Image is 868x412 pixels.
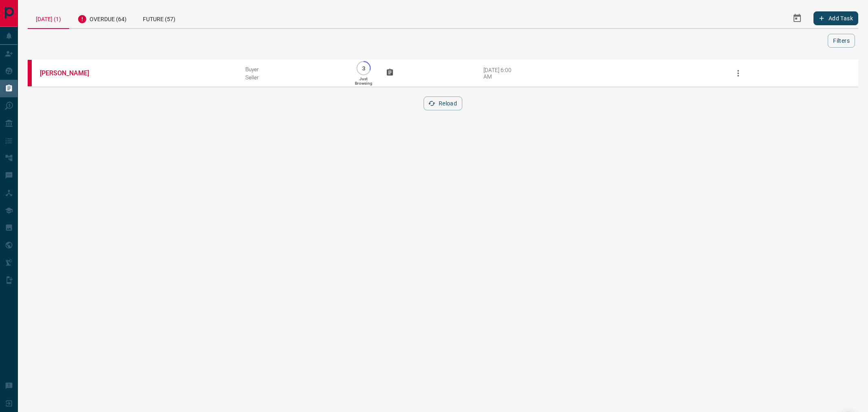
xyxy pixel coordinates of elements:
[135,8,184,28] div: Future (57)
[787,9,807,28] button: Select Date Range
[69,8,135,28] div: Overdue (64)
[813,11,858,25] button: Add Task
[361,65,367,71] p: 3
[828,34,855,48] button: Filters
[355,77,372,85] p: Just Browsing
[245,74,341,81] div: Seller
[424,96,462,110] button: Reload
[245,66,341,72] div: Buyer
[40,69,101,77] a: [PERSON_NAME]
[483,67,518,80] div: [DATE] 6:00 AM
[28,60,32,86] div: property.ca
[28,8,69,29] div: [DATE] (1)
